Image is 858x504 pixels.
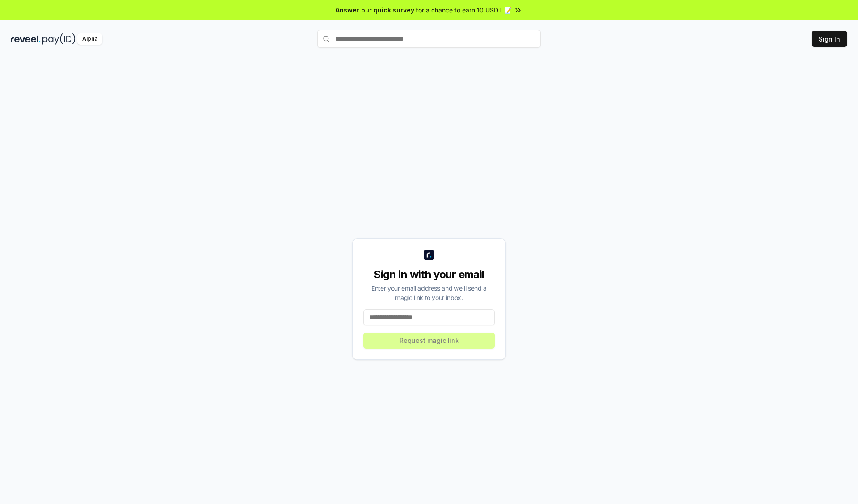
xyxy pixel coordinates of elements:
div: Alpha [77,33,102,45]
img: pay_id [42,33,76,45]
div: Enter your email address and we’ll send a magic link to your inbox. [363,283,495,302]
span: for a chance to earn 10 USDT 📝 [416,5,512,15]
div: Sign in with your email [363,267,495,282]
img: reveel_dark [11,33,41,45]
button: Sign In [812,31,847,47]
span: Answer our quick survey [336,5,414,15]
img: logo_small [424,250,434,260]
